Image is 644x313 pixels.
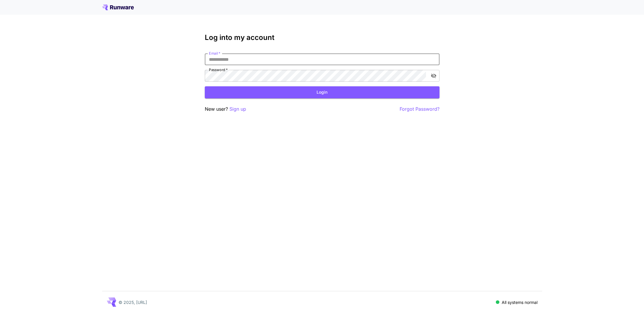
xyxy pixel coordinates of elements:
label: Password [209,67,228,72]
p: © 2025, [URL] [119,299,147,305]
button: Login [205,86,440,98]
label: Email [209,51,220,56]
p: All systems normal [502,299,537,305]
h3: Log into my account [205,33,440,42]
p: New user? [205,105,246,113]
button: Forgot Password? [400,105,440,113]
button: toggle password visibility [428,70,439,81]
button: Sign up [229,105,246,113]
